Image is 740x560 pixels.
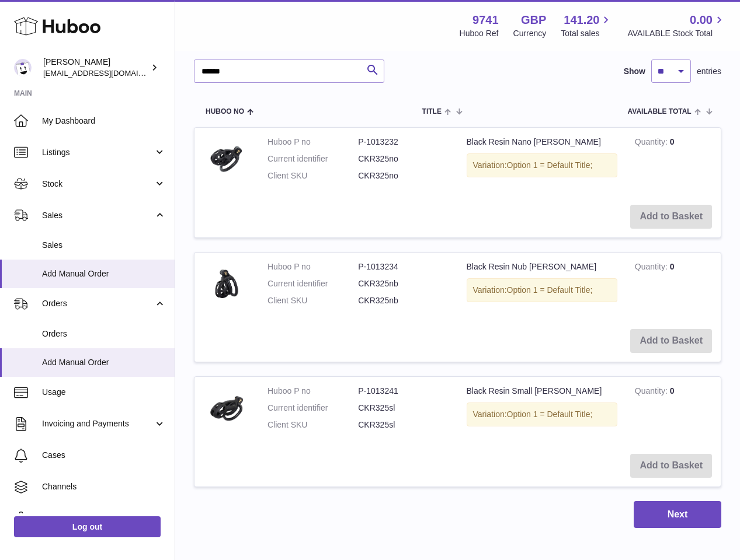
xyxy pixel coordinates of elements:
[267,419,358,430] dt: Client SKU
[467,153,617,177] div: Variation:
[42,147,154,158] span: Listings
[628,108,692,116] span: AVAILABLE Total
[267,402,358,414] dt: Current identifier
[358,261,449,272] dd: P-1013234
[42,210,154,221] span: Sales
[203,261,250,308] img: Black Resin Nub Chastity Cage
[626,128,721,196] td: 0
[42,418,154,429] span: Invoicing and Payments
[624,66,645,77] label: Show
[206,108,244,116] span: Huboo no
[627,28,726,39] span: AVAILABLE Stock Total
[14,59,32,76] img: ajcmarketingltd@gmail.com
[267,136,358,148] dt: Huboo P no
[42,178,154,190] span: Stock
[507,160,593,170] span: Option 1 = Default Title;
[267,295,358,306] dt: Client SKU
[467,402,617,426] div: Variation:
[42,268,166,279] span: Add Manual Order
[358,419,449,430] dd: CKR325sl
[358,386,449,397] dd: P-1013241
[467,278,617,302] div: Variation:
[267,153,358,164] dt: Current identifier
[626,377,721,445] td: 0
[203,386,250,432] img: Black Resin Small Chastity Cage
[358,136,449,148] dd: P-1013232
[42,116,166,127] span: My Dashboard
[458,253,626,321] td: Black Resin Nub [PERSON_NAME]
[635,137,670,149] strong: Quantity
[513,28,547,39] div: Currency
[634,501,721,528] button: Next
[561,12,613,39] a: 141.20 Total sales
[42,513,166,524] span: Settings
[267,386,358,397] dt: Huboo P no
[690,12,713,28] span: 0.00
[422,108,442,116] span: Title
[267,261,358,272] dt: Huboo P no
[458,128,626,196] td: Black Resin Nano [PERSON_NAME]
[358,170,449,181] dd: CKR325no
[626,253,721,321] td: 0
[521,12,546,28] strong: GBP
[267,278,358,289] dt: Current identifier
[42,481,166,492] span: Channels
[635,262,670,274] strong: Quantity
[627,12,726,39] a: 0.00 AVAILABLE Stock Total
[42,298,154,309] span: Orders
[358,153,449,164] dd: CKR325no
[43,57,148,79] div: [PERSON_NAME]
[564,12,599,28] span: 141.20
[42,328,166,339] span: Orders
[561,28,613,39] span: Total sales
[635,386,670,398] strong: Quantity
[358,278,449,289] dd: CKR325nb
[507,285,593,295] span: Option 1 = Default Title;
[697,66,721,77] span: entries
[507,409,593,419] span: Option 1 = Default Title;
[42,387,166,398] span: Usage
[203,136,250,183] img: Black Resin Nano Chastity Cage
[358,295,449,306] dd: CKR325nb
[42,240,166,251] span: Sales
[460,28,499,39] div: Huboo Ref
[42,450,166,461] span: Cases
[42,357,166,368] span: Add Manual Order
[473,12,499,28] strong: 9741
[267,170,358,181] dt: Client SKU
[43,68,172,78] span: [EMAIL_ADDRESS][DOMAIN_NAME]
[14,516,161,537] a: Log out
[458,377,626,445] td: Black Resin Small [PERSON_NAME]
[358,402,449,414] dd: CKR325sl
